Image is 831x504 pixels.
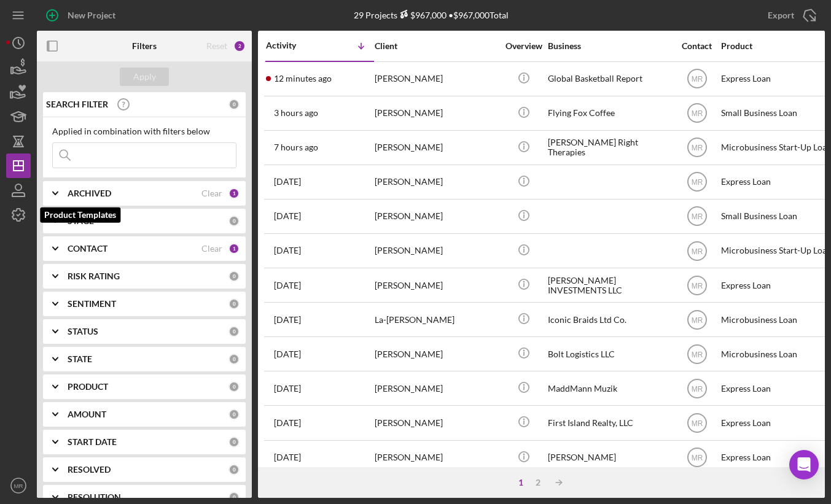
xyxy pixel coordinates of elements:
button: MR [6,473,31,498]
text: MR [691,281,703,290]
time: 2025-10-01 07:57 [274,246,301,255]
div: Apply [133,68,156,86]
div: 0 [228,271,240,282]
div: [PERSON_NAME] [375,97,497,130]
div: Overview [501,41,547,51]
div: 0 [228,436,240,448]
button: Apply [120,68,169,86]
div: Open Intercom Messenger [789,450,819,479]
div: 0 [228,354,240,365]
text: MR [691,384,703,393]
div: [PERSON_NAME] Right Therapies [548,131,671,164]
div: Client [375,41,497,51]
div: 0 [228,215,240,227]
text: MR [691,178,703,187]
time: 2025-10-07 20:31 [274,74,332,83]
time: 2025-09-30 14:32 [274,281,301,290]
div: 0 [228,409,240,420]
div: Activity [266,41,320,50]
div: [PERSON_NAME] [375,406,497,439]
div: Clear [201,188,222,198]
div: Flying Fox Coffee [548,97,671,130]
b: STAGE [68,216,94,226]
time: 2025-10-07 13:37 [274,142,318,152]
div: [PERSON_NAME] [375,200,497,233]
div: [PERSON_NAME] [375,131,497,164]
div: [PERSON_NAME] [375,441,497,474]
time: 2025-10-01 15:19 [274,211,301,221]
div: 0 [228,464,240,475]
div: 1 [228,243,240,254]
text: MR [691,75,703,83]
b: RISK RATING [68,271,120,281]
b: ARCHIVED [68,188,111,198]
div: [PERSON_NAME] [375,63,497,95]
div: $967,000 [397,10,447,20]
text: MR [691,212,703,221]
div: 0 [228,298,240,309]
div: 1 [228,188,240,199]
b: RESOLVED [68,465,111,475]
div: [PERSON_NAME] [375,372,497,405]
text: MR [691,454,703,462]
time: 2025-09-29 18:27 [274,418,301,428]
div: [PERSON_NAME] INVESTMENTS LLC [548,269,671,301]
div: 1 [512,478,529,487]
text: MR [691,247,703,255]
div: Reset [206,41,227,51]
text: MR [691,144,703,152]
div: [PERSON_NAME] [375,235,497,267]
div: 0 [228,381,240,392]
div: Contact [674,41,720,51]
div: First Island Realty, LLC [548,406,671,439]
div: [PERSON_NAME] [375,338,497,370]
div: Export [768,3,794,28]
div: [PERSON_NAME] [375,269,497,301]
b: Filters [132,41,157,51]
b: STATE [68,354,92,364]
div: 0 [228,492,240,503]
div: [PERSON_NAME] [548,441,671,474]
div: New Project [68,3,115,28]
b: STATUS [68,327,98,336]
b: START DATE [68,437,117,447]
div: 0 [228,99,240,110]
div: Clear [201,244,222,254]
div: [PERSON_NAME] [375,166,497,198]
time: 2025-09-29 20:00 [274,384,301,394]
div: Business [548,41,671,51]
div: Applied in combination with filters below [52,126,236,136]
b: AMOUNT [68,409,106,419]
b: PRODUCT [68,382,108,392]
div: 29 Projects • $967,000 Total [354,10,509,20]
time: 2025-10-07 17:57 [274,108,318,118]
text: MR [691,109,703,118]
text: MR [691,316,703,324]
div: 0 [228,326,240,337]
div: Bolt Logistics LLC [548,338,671,370]
button: New Project [37,3,128,28]
button: Export [755,3,825,28]
div: La-[PERSON_NAME] [375,303,497,336]
b: SEARCH FILTER [46,99,108,109]
b: RESOLUTION [68,492,121,502]
div: Global Basketball Report [548,63,671,95]
div: MaddMann Muzik [548,372,671,405]
div: Iconic Braids Ltd Co. [548,303,671,336]
time: 2025-10-04 20:57 [274,177,301,187]
div: 2 [529,478,547,487]
text: MR [691,350,703,359]
time: 2025-09-29 18:11 [274,452,301,462]
time: 2025-09-30 10:10 [274,315,301,325]
b: SENTIMENT [68,299,116,309]
div: 2 [233,40,246,52]
text: MR [691,419,703,428]
time: 2025-09-29 20:31 [274,349,301,359]
b: CONTACT [68,244,107,254]
text: MR [14,483,23,489]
